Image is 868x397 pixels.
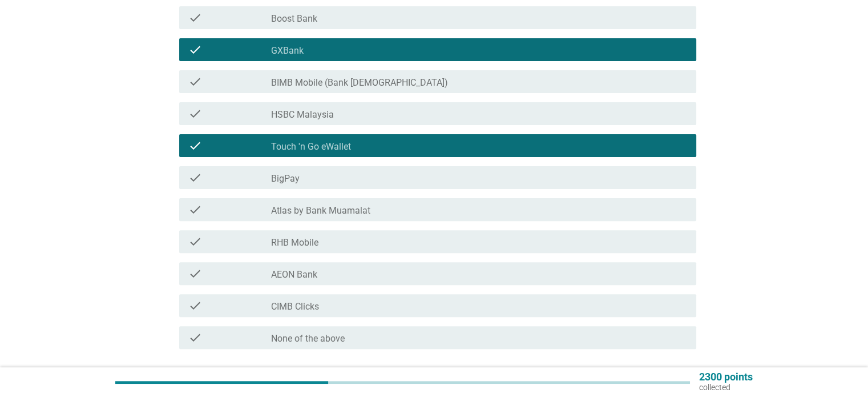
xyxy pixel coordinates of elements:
[271,13,317,25] label: Boost Bank
[188,107,202,121] i: check
[271,237,318,248] label: RHB Mobile
[271,45,304,57] label: GXBank
[188,331,202,344] i: check
[271,109,334,121] label: HSBC Malaysia
[271,173,300,185] label: BigPay
[699,382,753,392] p: collected
[188,235,202,248] i: check
[188,11,202,25] i: check
[699,372,753,382] p: 2300 points
[188,267,202,280] i: check
[271,205,370,216] label: Atlas by Bank Muamalat
[188,171,202,185] i: check
[271,269,317,280] label: AEON Bank
[271,333,345,344] label: None of the above
[188,203,202,216] i: check
[271,77,448,89] label: BIMB Mobile (Bank [DEMOGRAPHIC_DATA])
[188,139,202,153] i: check
[188,43,202,57] i: check
[271,301,319,312] label: CIMB Clicks
[271,141,351,153] label: Touch 'n Go eWallet
[188,75,202,89] i: check
[188,299,202,312] i: check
